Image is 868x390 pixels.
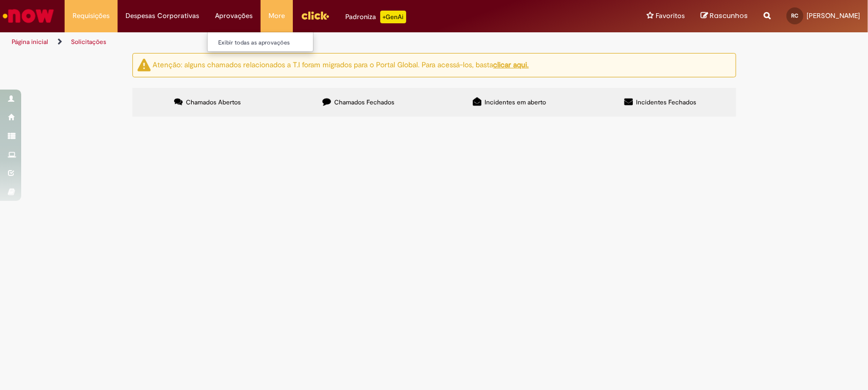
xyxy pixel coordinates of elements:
a: Página inicial [12,38,48,46]
img: click_logo_yellow_360x200.png [301,7,329,23]
span: Requisições [73,11,110,21]
span: Incidentes Fechados [636,98,696,107]
span: Incidentes em aberto [485,98,546,107]
ul: Aprovações [207,32,314,52]
ul: Trilhas de página [8,32,571,52]
span: Chamados Fechados [334,98,395,107]
span: Despesas Corporativas [126,11,199,21]
a: Rascunhos [701,11,748,21]
div: Padroniza [345,11,406,23]
span: Aprovações [215,11,253,21]
img: ServiceNow [1,5,56,26]
ng-bind-html: Atenção: alguns chamados relacionados a T.I foram migrados para o Portal Global. Para acessá-los,... [153,60,529,69]
a: clicar aqui. [494,60,529,69]
p: +GenAi [380,11,406,23]
a: Solicitações [71,38,106,46]
span: Rascunhos [710,11,748,21]
span: More [269,11,285,21]
span: Favoritos [656,11,685,21]
a: Exibir todas as aprovações [208,37,324,49]
span: [PERSON_NAME] [807,11,860,20]
span: Chamados Abertos [186,98,241,107]
span: RC [792,12,799,19]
